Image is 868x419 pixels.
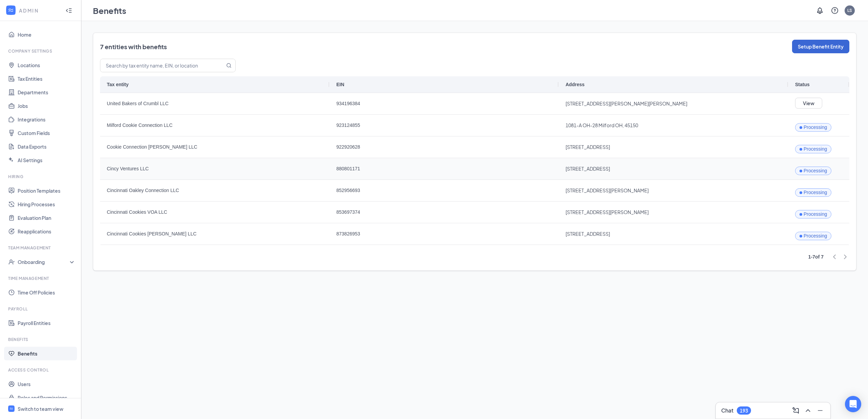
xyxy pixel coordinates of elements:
[8,259,15,265] svg: UserCheck
[336,158,552,179] span: 880801171
[18,211,76,225] a: Evaluation Plan
[800,182,827,203] div: Processing
[18,225,76,238] a: Reapplications
[18,286,76,299] a: Time Off Policies
[800,117,827,138] div: Processing
[18,28,76,41] a: Home
[792,40,849,53] button: Setup Benefit Entity
[566,137,782,157] span: [STREET_ADDRESS]
[18,391,76,404] a: Roles and Permissions
[795,98,822,109] button: View
[336,82,344,87] span: EIN
[740,408,748,414] div: 193
[336,224,552,244] span: 873826953
[566,180,782,201] span: [STREET_ADDRESS][PERSON_NAME]
[107,180,323,201] span: Cincinnati Oakley Connection LLC
[107,93,323,114] span: United Bakers of Crumbl LLC
[107,158,323,179] span: Cincy Ventures LLC
[18,197,76,211] a: Hiring Processes
[18,316,76,330] a: Payroll Entities
[566,224,782,244] span: [STREET_ADDRESS]
[8,245,74,251] div: Team Management
[18,58,76,72] a: Locations
[792,406,800,415] svg: ComposeMessage
[107,115,323,136] span: Milford Cookie Connection LLC
[107,202,323,223] span: Cincinnati Cookies VOA LLC
[795,82,810,87] span: Status
[8,337,74,342] div: Benefits
[336,180,552,201] span: 852956693
[18,347,76,360] a: Benefits
[19,7,59,14] div: ADMIN
[800,139,827,159] div: Processing
[336,115,552,136] span: 923124855
[8,174,74,179] div: Hiring
[18,113,76,126] a: Integrations
[18,405,63,412] div: Switch to team view
[336,137,552,157] span: 922920628
[18,126,76,140] a: Custom Fields
[8,48,74,54] div: Company Settings
[847,7,852,13] div: LS
[804,406,812,415] svg: ChevronUp
[18,72,76,85] a: Tax Entities
[8,367,74,373] div: Access control
[18,99,76,113] a: Jobs
[721,407,733,414] h3: Chat
[800,226,827,246] div: Processing
[18,153,76,167] a: AI Settings
[107,224,323,244] span: Cincinnati Cookies [PERSON_NAME] LLC
[845,396,861,412] div: Open Intercom Messenger
[831,6,839,15] svg: QuestionInfo
[816,6,824,15] svg: Notifications
[8,306,74,312] div: Payroll
[800,160,827,181] div: Processing
[566,202,782,223] span: [STREET_ADDRESS][PERSON_NAME]
[802,405,813,416] button: ChevronUp
[18,259,70,265] div: Onboarding
[7,7,14,14] svg: WorkstreamLogo
[814,405,825,416] button: Minimize
[336,202,552,223] span: 853697374
[18,140,76,153] a: Data Exports
[107,82,129,87] span: Tax entity
[18,377,76,391] a: Users
[18,85,76,99] a: Departments
[9,406,14,411] svg: WorkstreamLogo
[100,59,217,72] input: Search by tax entity name, EIN, or location
[808,253,824,261] div: 1 - 7 of 7
[566,158,782,179] span: [STREET_ADDRESS]
[226,63,232,68] svg: MagnifyingGlass
[100,42,167,51] h2: 7 entities with benefits
[93,5,126,16] h1: Benefits
[566,115,782,136] span: 1081-A OH-28 Milford OH, 45150
[18,184,76,197] a: Position Templates
[336,93,552,114] span: 934196384
[816,406,824,415] svg: Minimize
[566,93,782,114] span: [STREET_ADDRESS][PERSON_NAME][PERSON_NAME]
[65,7,72,14] svg: Collapse
[790,405,801,416] button: ComposeMessage
[800,204,827,225] div: Processing
[8,275,74,281] div: Time Management
[107,137,323,157] span: Cookie Connection [PERSON_NAME] LLC
[566,82,585,87] span: Address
